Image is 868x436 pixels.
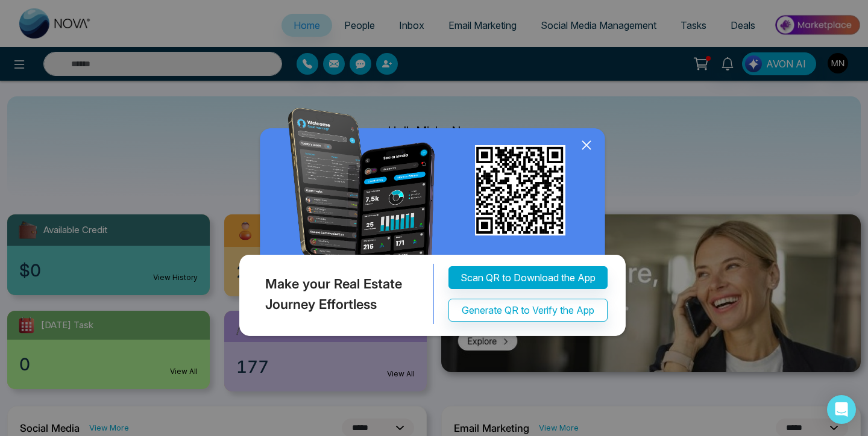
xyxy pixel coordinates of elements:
[236,108,632,342] img: QRModal
[448,299,608,322] button: Generate QR to Verify the App
[448,267,608,290] button: Scan QR to Download the App
[236,264,434,325] div: Make your Real Estate Journey Effortless
[827,395,856,424] div: Open Intercom Messenger
[475,145,565,235] img: qr_for_download_app.png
